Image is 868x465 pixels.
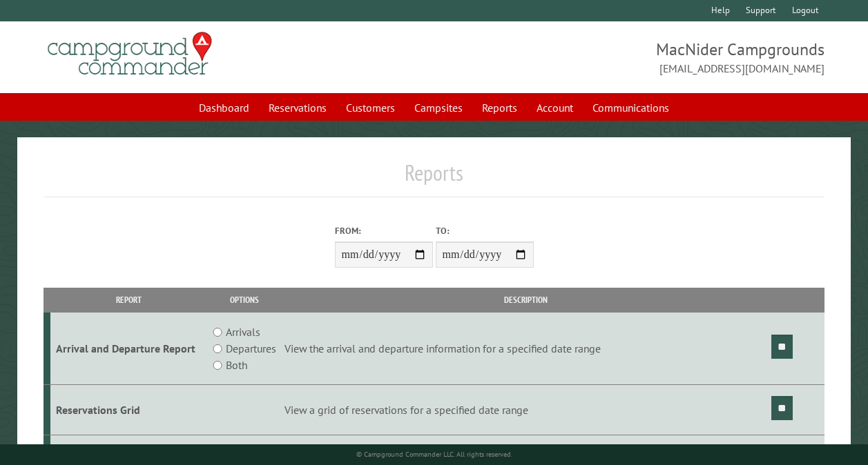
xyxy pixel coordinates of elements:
th: Description [282,288,769,312]
img: Campground Commander [44,27,216,81]
a: Reservations [260,95,335,121]
td: Arrival and Departure Report [50,313,207,385]
label: Both [226,357,247,373]
th: Options [206,288,282,312]
a: Campsites [406,95,471,121]
a: Reports [474,95,525,121]
label: Arrivals [226,324,260,340]
h1: Reports [44,159,824,197]
a: Customers [338,95,403,121]
th: Report [50,288,207,312]
label: To: [436,224,534,237]
a: Dashboard [191,95,258,121]
td: Reservations Grid [50,385,207,435]
label: Departures [226,340,276,357]
a: Account [528,95,581,121]
td: View a grid of reservations for a specified date range [282,385,769,435]
a: Communications [584,95,677,121]
span: MacNider Campgrounds [EMAIL_ADDRESS][DOMAIN_NAME] [434,38,825,77]
label: From: [335,224,433,237]
td: View the arrival and departure information for a specified date range [282,313,769,385]
small: © Campground Commander LLC. All rights reserved. [356,450,512,459]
